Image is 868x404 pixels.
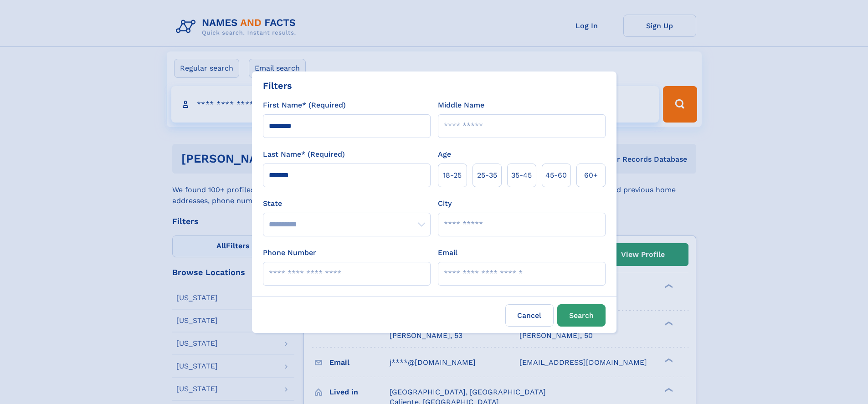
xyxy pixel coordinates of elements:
[263,247,316,258] label: Phone Number
[263,198,431,209] label: State
[443,170,462,181] span: 18‑25
[438,198,452,209] label: City
[438,149,451,160] label: Age
[263,100,346,111] label: First Name* (Required)
[438,247,457,258] label: Email
[263,149,345,160] label: Last Name* (Required)
[477,170,497,181] span: 25‑35
[545,170,567,181] span: 45‑60
[557,304,606,327] button: Search
[505,304,554,327] label: Cancel
[511,170,532,181] span: 35‑45
[438,100,484,111] label: Middle Name
[584,170,598,181] span: 60+
[263,79,292,92] div: Filters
